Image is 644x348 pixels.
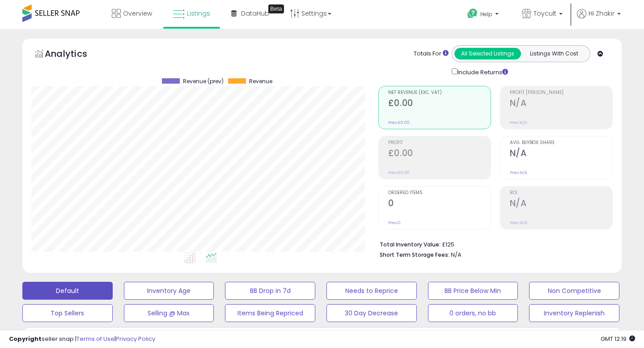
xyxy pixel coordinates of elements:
[9,335,42,343] strong: Copyright
[460,1,508,29] a: Help
[428,304,518,322] button: 0 orders, no bb
[510,198,612,210] h2: N/A
[529,304,619,322] button: Inventory Replenish
[510,220,527,225] small: Prev: N/A
[510,148,612,160] h2: N/A
[22,282,113,300] button: Default
[529,282,619,300] button: Non Competitive
[326,282,417,300] button: Needs to Reprice
[124,304,214,322] button: Selling @ Max
[124,282,214,300] button: Inventory Age
[445,67,519,77] div: Include Returns
[9,335,155,344] div: seller snap | |
[388,98,491,110] h2: £0.00
[388,90,491,95] span: Net Revenue (Exc. VAT)
[187,9,210,18] span: Listings
[225,282,315,300] button: BB Drop in 7d
[510,98,612,110] h2: N/A
[510,120,527,125] small: Prev: N/A
[388,191,491,195] span: Ordered Items
[326,304,417,322] button: 30 Day Decrease
[388,220,401,225] small: Prev: 0
[510,90,612,95] span: Profit [PERSON_NAME]
[380,238,606,249] li: £125
[577,9,621,29] a: Hi Zhakir
[534,9,556,18] span: Toycult
[510,170,527,175] small: Prev: N/A
[510,191,612,195] span: ROI
[510,140,612,145] span: Avg. Buybox Share
[116,335,155,343] a: Privacy Policy
[76,335,114,343] a: Terms of Use
[123,9,152,18] span: Overview
[521,48,587,59] button: Listings With Cost
[480,10,492,18] span: Help
[589,9,614,18] span: Hi Zhakir
[225,304,315,322] button: Items Being Repriced
[451,250,462,259] span: N/A
[454,48,521,59] button: All Selected Listings
[380,251,449,259] b: Short Term Storage Fees:
[428,282,518,300] button: BB Price Below Min
[388,140,491,145] span: Profit
[601,335,635,343] span: 2025-10-10 12:19 GMT
[388,148,491,160] h2: £0.00
[388,170,410,175] small: Prev: £0.00
[414,50,449,58] div: Totals For
[249,78,272,85] span: Revenue
[388,120,410,125] small: Prev: £0.00
[183,78,224,85] span: Revenue (prev)
[467,8,478,19] i: Get Help
[241,9,269,18] span: DataHub
[388,198,491,210] h2: 0
[45,47,105,62] h5: Analytics
[268,4,284,13] div: Tooltip anchor
[22,304,113,322] button: Top Sellers
[380,241,441,248] b: Total Inventory Value:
